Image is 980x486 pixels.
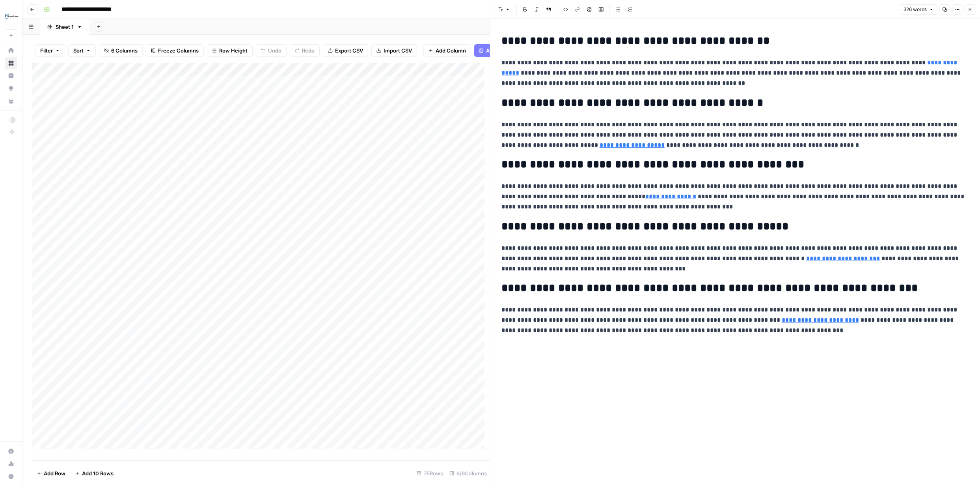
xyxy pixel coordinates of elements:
div: Keywords by Traffic [88,47,130,52]
img: tab_domain_overview_orange.svg [23,46,29,52]
span: Add Power Agent [486,47,529,54]
span: Row Height [219,47,248,54]
div: Domain Overview [32,47,71,52]
button: Row Height [207,44,253,57]
span: Add 10 Rows [82,469,114,477]
div: Sheet 1 [56,23,74,31]
a: Sheet 1 [40,19,89,35]
img: logo_orange.svg [13,13,19,19]
button: Undo [256,44,287,57]
img: website_grey.svg [13,21,19,27]
span: Import CSV [384,47,412,54]
div: 75 Rows [414,467,446,480]
span: Add Column [436,47,466,54]
a: Opportunities [5,82,17,95]
button: Help + Support [5,470,17,483]
a: Home [5,44,17,57]
a: Settings [5,445,17,458]
div: 6/6 Columns [446,467,490,480]
button: Add Power Agent [474,44,534,57]
button: Redo [290,44,320,57]
span: Export CSV [335,47,363,54]
span: Redo [302,47,315,54]
button: Freeze Columns [146,44,204,57]
a: Browse [5,57,17,69]
span: Freeze Columns [158,47,199,54]
img: FYidoctors Logo [5,9,19,23]
button: Export CSV [323,44,368,57]
span: Filter [40,47,53,54]
button: Sort [68,44,96,57]
button: Filter [35,44,65,57]
button: Add Row [32,467,70,480]
a: Insights [5,69,17,82]
span: 6 Columns [111,47,138,54]
button: Add 10 Rows [70,467,118,480]
span: Undo [268,47,281,54]
button: Workspace: FYidoctors [5,6,17,26]
img: tab_keywords_by_traffic_grey.svg [80,46,86,52]
button: Add Column [423,44,471,57]
div: v 4.0.25 [22,13,39,19]
div: Domain: [DOMAIN_NAME] [20,21,87,27]
a: Your Data [5,95,17,107]
button: 326 words [900,4,937,15]
button: 6 Columns [99,44,143,57]
button: Import CSV [371,44,417,57]
a: Usage [5,458,17,470]
span: 326 words [904,6,927,13]
span: Sort [73,47,84,54]
span: Add Row [44,469,65,477]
